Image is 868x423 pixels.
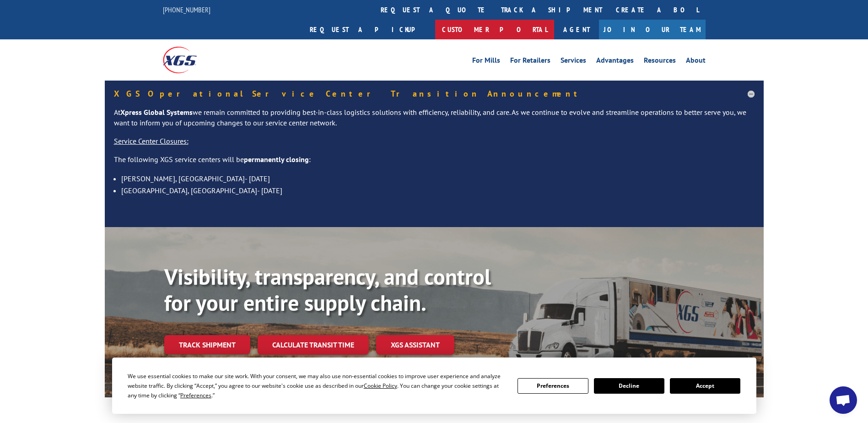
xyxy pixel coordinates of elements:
li: [GEOGRAPHIC_DATA], [GEOGRAPHIC_DATA]- [DATE] [121,184,755,196]
div: Cookie Consent Prompt [112,358,756,414]
u: Service Center Closures: [114,136,189,146]
p: The following XGS service centers will be : [114,154,755,173]
div: We use essential cookies to make our site work. With your consent, we may also use non-essential ... [128,371,507,400]
a: For Retailers [510,57,550,67]
a: Advantages [596,57,634,67]
h5: XGS Operational Service Center Transition Announcement [114,90,755,98]
a: XGS ASSISTANT [376,335,454,355]
span: Preferences [180,391,211,399]
a: Agent [554,20,599,39]
button: Decline [594,378,664,394]
b: Visibility, transparency, and control for your entire supply chain. [164,262,491,317]
button: Accept [670,378,740,394]
button: Preferences [518,378,588,394]
strong: Xpress Global Systems [120,108,193,117]
a: About [686,57,706,67]
strong: permanently closing [244,155,309,164]
a: Calculate transit time [258,335,369,355]
a: [PHONE_NUMBER] [163,5,210,14]
a: Open chat [830,386,857,414]
a: Customer Portal [435,20,554,39]
p: At we remain committed to providing best-in-class logistics solutions with efficiency, reliabilit... [114,107,755,136]
a: For Mills [472,57,500,67]
a: Track shipment [164,335,250,354]
a: Request a pickup [303,20,435,39]
a: Resources [644,57,676,67]
li: [PERSON_NAME], [GEOGRAPHIC_DATA]- [DATE] [121,173,755,184]
span: Cookie Policy [364,382,397,390]
a: Services [561,57,586,67]
a: Join Our Team [599,20,706,39]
